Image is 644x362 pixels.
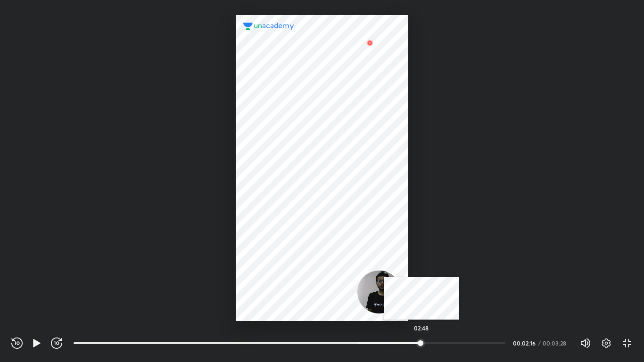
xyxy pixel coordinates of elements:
[513,340,537,346] div: 00:02:16
[538,340,541,346] div: /
[543,340,569,346] div: 00:03:28
[243,23,294,30] img: logo.2a7e12a2.svg
[414,325,429,331] h5: 02:48
[364,37,376,49] img: wMgqJGBwKWe8AAAAABJRU5ErkJggg==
